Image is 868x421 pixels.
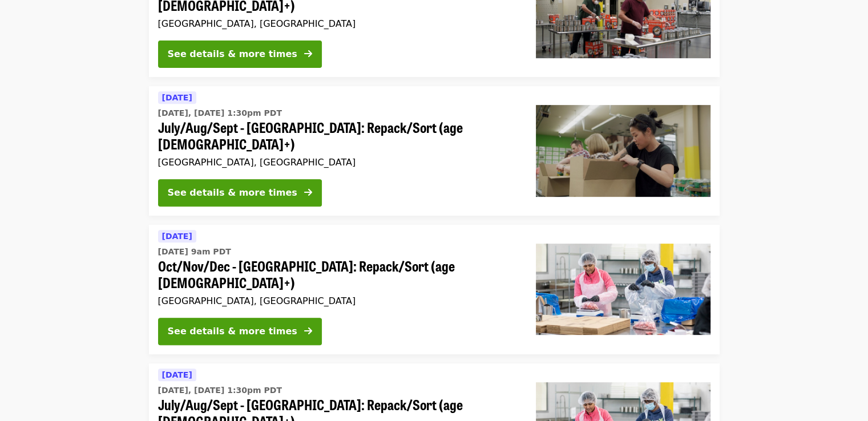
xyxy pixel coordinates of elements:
[158,295,518,306] div: [GEOGRAPHIC_DATA], [GEOGRAPHIC_DATA]
[158,119,518,152] span: July/Aug/Sept - [GEOGRAPHIC_DATA]: Repack/Sort (age [DEMOGRAPHIC_DATA]+)
[158,258,518,291] span: Oct/Nov/Dec - [GEOGRAPHIC_DATA]: Repack/Sort (age [DEMOGRAPHIC_DATA]+)
[304,48,312,59] i: arrow-right icon
[158,157,518,168] div: [GEOGRAPHIC_DATA], [GEOGRAPHIC_DATA]
[149,225,720,354] a: See details for "Oct/Nov/Dec - Beaverton: Repack/Sort (age 10+)"
[158,18,518,29] div: [GEOGRAPHIC_DATA], [GEOGRAPHIC_DATA]
[149,86,720,216] a: See details for "July/Aug/Sept - Portland: Repack/Sort (age 8+)"
[158,246,231,258] time: [DATE] 9am PDT
[168,325,297,338] div: See details & more times
[536,105,710,196] img: July/Aug/Sept - Portland: Repack/Sort (age 8+) organized by Oregon Food Bank
[158,318,322,345] button: See details & more times
[158,179,322,207] button: See details & more times
[162,232,192,241] span: [DATE]
[304,187,312,198] i: arrow-right icon
[162,93,192,102] span: [DATE]
[168,186,297,200] div: See details & more times
[168,47,297,61] div: See details & more times
[162,370,192,379] span: [DATE]
[304,326,312,337] i: arrow-right icon
[158,384,282,396] time: [DATE], [DATE] 1:30pm PDT
[536,244,710,335] img: Oct/Nov/Dec - Beaverton: Repack/Sort (age 10+) organized by Oregon Food Bank
[158,41,322,68] button: See details & more times
[158,107,282,119] time: [DATE], [DATE] 1:30pm PDT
